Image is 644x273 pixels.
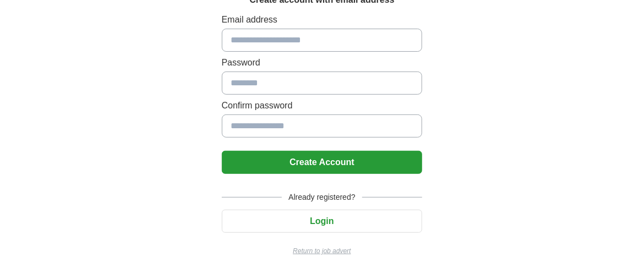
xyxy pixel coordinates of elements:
[222,246,423,256] a: Return to job advert
[222,13,423,26] label: Email address
[222,216,423,226] a: Login
[222,56,423,69] label: Password
[222,151,423,174] button: Create Account
[222,99,423,112] label: Confirm password
[222,210,423,233] button: Login
[282,192,362,203] span: Already registered?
